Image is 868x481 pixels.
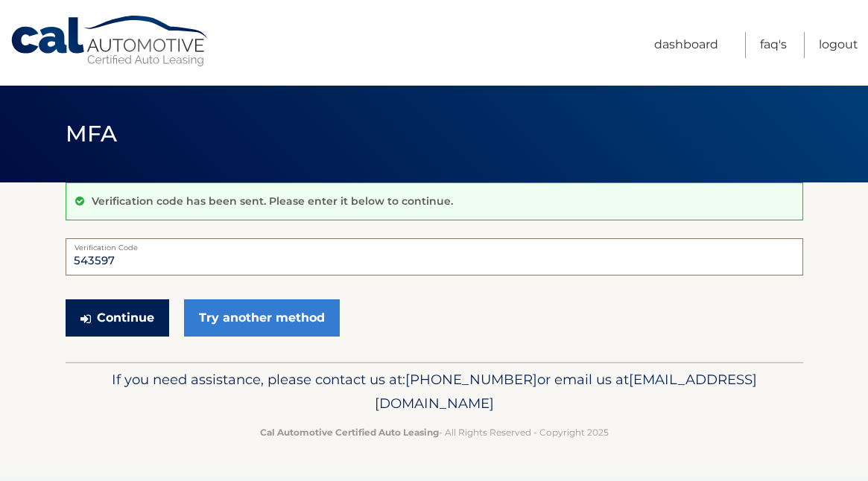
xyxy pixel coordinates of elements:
[75,424,793,440] p: - All Rights Reserved - Copyright 2025
[92,194,453,208] p: Verification code has been sent. Please enter it below to continue.
[375,371,757,412] span: [EMAIL_ADDRESS][DOMAIN_NAME]
[75,368,793,415] p: If you need assistance, please contact us at: or email us at
[66,238,803,250] label: Verification Code
[184,299,340,337] a: Try another method
[760,32,787,58] a: FAQ's
[405,371,537,388] span: [PHONE_NUMBER]
[260,427,439,438] strong: Cal Automotive Certified Auto Leasing
[819,32,858,58] a: Logout
[10,15,211,68] a: Cal Automotive
[66,238,803,275] input: Verification Code
[654,32,718,58] a: Dashboard
[66,120,118,147] span: MFA
[66,299,169,337] button: Continue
